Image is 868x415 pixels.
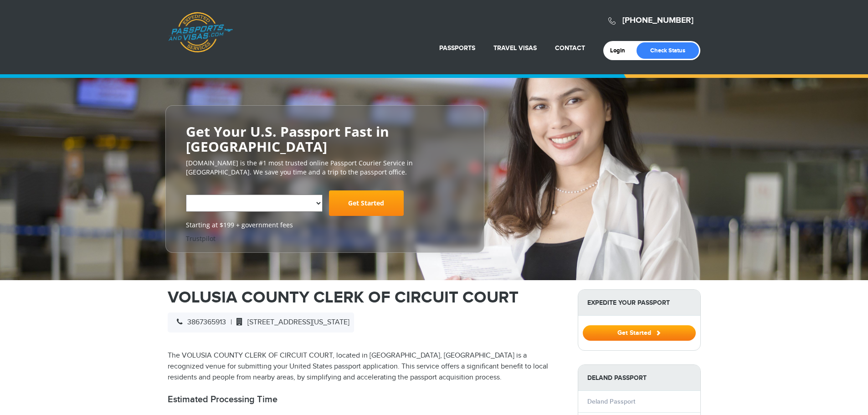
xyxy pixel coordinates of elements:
a: Passports & [DOMAIN_NAME] [168,12,233,53]
a: Travel Visas [493,44,537,52]
a: Check Status [637,42,699,59]
h2: Estimated Processing Time [168,394,564,405]
span: [STREET_ADDRESS][US_STATE] [232,318,349,327]
a: Contact [555,44,585,52]
p: The VOLUSIA COUNTY CLERK OF CIRCUIT COURT, located in [GEOGRAPHIC_DATA], [GEOGRAPHIC_DATA] is a r... [168,350,564,383]
p: [DOMAIN_NAME] is the #1 most trusted online Passport Courier Service in [GEOGRAPHIC_DATA]. We sav... [186,159,464,177]
div: | [168,313,354,333]
h2: Get Your U.S. Passport Fast in [GEOGRAPHIC_DATA] [186,124,464,154]
a: Trustpilot [186,234,216,243]
button: Get Started [583,325,696,341]
h1: VOLUSIA COUNTY CLERK OF CIRCUIT COURT [168,289,564,306]
span: Starting at $199 + government fees [186,220,464,230]
span: 3867365913 [172,318,226,327]
a: [PHONE_NUMBER] [622,15,693,26]
a: Get Started [329,190,404,216]
a: Login [610,47,632,54]
a: Passports [439,44,475,52]
strong: Deland Passport [578,365,700,391]
a: Get Started [583,329,696,336]
strong: Expedite Your Passport [578,290,700,316]
a: Deland Passport [587,398,635,405]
